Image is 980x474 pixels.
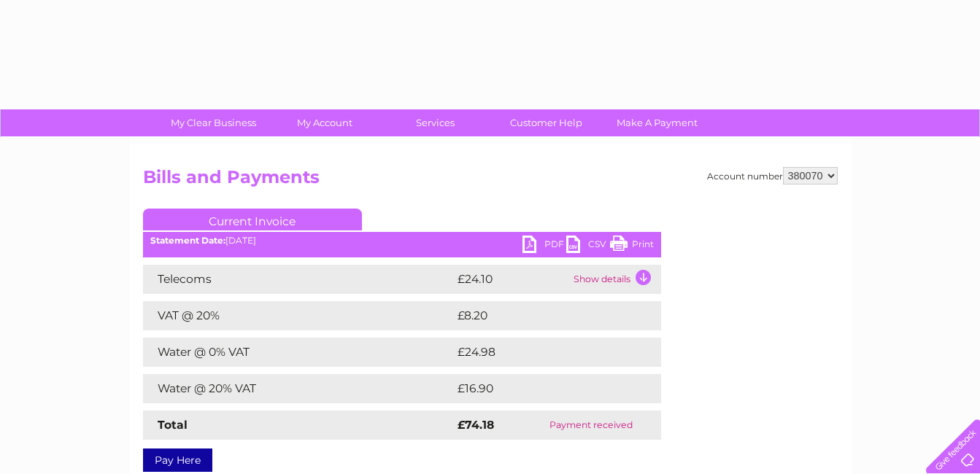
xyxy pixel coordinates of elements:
a: Pay Here [143,448,212,472]
a: My Account [264,109,385,136]
strong: Total [158,418,188,432]
h2: Bills and Payments [143,167,838,195]
a: PDF [522,236,566,257]
strong: £74.18 [458,418,494,432]
a: CSV [566,236,610,257]
td: £8.20 [454,301,627,330]
b: Statement Date: [150,235,225,246]
td: Water @ 20% VAT [143,374,454,403]
td: £24.10 [454,265,570,294]
td: £16.90 [454,374,631,403]
a: Services [375,109,495,136]
div: [DATE] [143,236,661,246]
div: Account number [707,167,838,184]
td: Payment received [521,411,660,440]
a: Customer Help [486,109,606,136]
td: Show details [570,265,661,294]
td: Telecoms [143,265,454,294]
td: VAT @ 20% [143,301,454,330]
a: Current Invoice [143,209,362,230]
a: Make A Payment [597,109,717,136]
td: £24.98 [454,338,633,367]
a: Print [610,236,654,257]
a: My Clear Business [153,109,274,136]
td: Water @ 0% VAT [143,338,454,367]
